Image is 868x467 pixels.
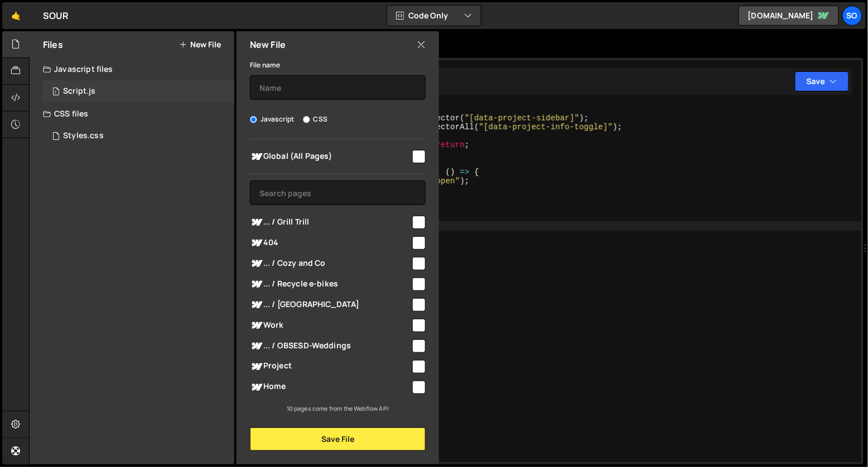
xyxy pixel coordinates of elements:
button: New File [179,40,221,49]
button: Save File [250,427,426,451]
input: Name [250,75,426,100]
button: Save [795,71,849,91]
span: Home [250,381,411,394]
div: Styles.css [63,131,104,141]
small: 10 pages come from the Webflow API [287,405,389,412]
div: Script.js [63,86,95,96]
label: Javascript [250,114,295,125]
input: Javascript [250,116,257,123]
span: Project [250,360,411,373]
span: Global (All Pages) [250,150,411,163]
span: 1 [52,88,59,97]
span: 404 [250,236,411,250]
span: ... / [GEOGRAPHIC_DATA] [250,298,411,312]
div: SOUR [43,9,69,22]
input: CSS [303,116,310,123]
span: ... / Cozy and Co [250,257,411,270]
a: [DOMAIN_NAME] [739,6,839,26]
div: CSS files [30,103,234,125]
h2: New File [250,38,286,51]
a: 🤙 [2,2,30,29]
h2: Files [43,38,63,51]
button: Code Only [387,6,481,26]
span: ... / Grill Trill [250,216,411,229]
input: Search pages [250,181,426,205]
span: Work [250,319,411,332]
label: File name [250,60,280,71]
a: SO [842,6,862,26]
span: ... / Recycle e-bikes [250,278,411,291]
div: Javascript files [30,58,234,80]
span: ... / OBSESD-Weddings [250,339,411,353]
div: 15904/42443.js [43,80,234,103]
label: CSS [303,114,327,125]
div: 15904/43115.css [43,125,234,147]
